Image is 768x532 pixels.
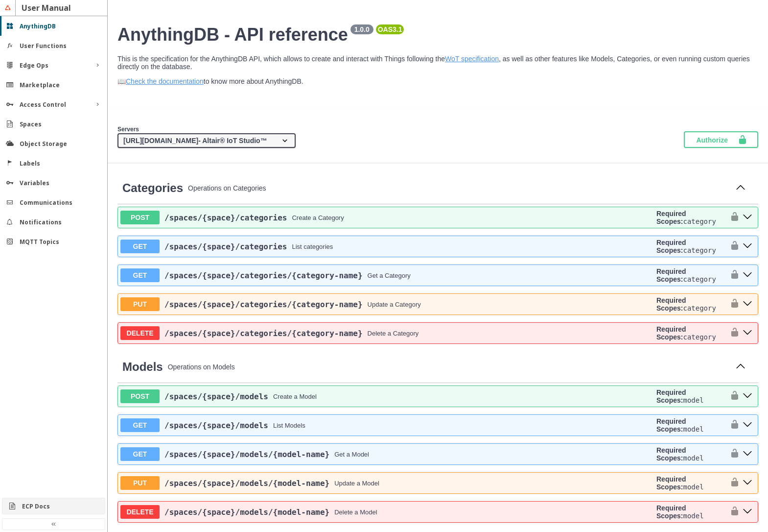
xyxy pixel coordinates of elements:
span: GET [120,418,160,432]
button: authorization button unlocked [725,475,740,491]
span: /spaces /{space} /models [164,421,268,430]
span: /spaces /{space} /models /{model-name} [164,479,329,488]
span: /spaces /{space} /models /{model-name} [164,508,329,517]
button: get ​/spaces​/{space}​/categories​/{category-name} [740,269,755,282]
button: get ​/spaces​/{space}​/models​/{model-name} [740,448,755,460]
p: Operations on Models [168,363,728,371]
span: /spaces /{space} /categories /{category-name} [164,300,363,309]
span: DELETE [120,326,160,340]
button: authorization button unlocked [725,417,740,433]
button: put ​/spaces​/{space}​/categories​/{category-name} [740,298,755,311]
span: Servers [117,126,139,133]
button: GET/spaces/{space}/modelsList Models [120,418,652,432]
b: Required Scopes: [656,504,686,520]
button: authorization button unlocked [725,296,740,312]
button: GET/spaces/{space}/models/{model-name}Get a Model [120,447,652,461]
button: Authorize [684,131,758,148]
button: authorization button unlocked [725,267,740,283]
a: /spaces/{space}/categories/{category-name} [164,271,363,280]
button: put ​/spaces​/{space}​/models​/{model-name} [740,477,755,489]
a: /spaces/{space}/models [164,392,268,401]
div: List Models [273,422,305,429]
span: Authorize [696,135,738,145]
div: Update a Model [334,480,379,487]
button: authorization button unlocked [725,210,740,225]
a: /spaces/{space}/categories/{category-name} [164,329,363,338]
button: get ​/spaces​/{space}​/models [740,419,755,432]
code: category [683,333,716,341]
div: Create a Model [273,393,317,400]
h2: AnythingDB - API reference [117,24,758,45]
span: /spaces /{space} /categories /{category-name} [164,271,363,280]
button: POST/spaces/{space}/categoriesCreate a Category [120,211,652,224]
b: Required Scopes: [656,388,686,404]
code: model [683,454,703,462]
button: PUT/spaces/{space}/categories/{category-name}Update a Category [120,297,652,311]
pre: 1.0.0 [352,25,372,33]
span: /spaces /{space} /models [164,392,268,401]
span: Categories [122,181,183,194]
button: PUT/spaces/{space}/models/{model-name}Update a Model [120,476,652,490]
pre: OAS 3.1 [378,25,402,33]
div: Update a Category [368,301,421,308]
button: POST/spaces/{space}/modelsCreate a Model [120,389,652,403]
div: Delete a Category [368,330,419,337]
b: Required Scopes: [656,296,686,312]
button: GET/spaces/{space}/categoriesList categories [120,240,652,253]
code: model [683,425,703,433]
p: This is the specification for the AnythingDB API, which allows to create and interact with Things... [117,55,758,71]
b: Required Scopes: [656,417,686,433]
p: 📖 to know more about AnythingDB. [117,77,758,85]
a: /spaces/{space}/models/{model-name} [164,508,329,517]
code: category [683,218,716,225]
span: GET [120,447,160,461]
code: model [683,396,703,404]
a: /spaces/{space}/models/{model-name} [164,479,329,488]
a: /spaces/{space}/models [164,421,268,430]
p: Operations on Categories [188,184,728,192]
div: Create a Category [292,214,344,221]
button: get ​/spaces​/{space}​/categories [740,240,755,253]
b: Required Scopes: [656,475,686,491]
a: /spaces/{space}/categories [164,213,287,222]
code: category [683,275,716,283]
span: /spaces /{space} /categories /{category-name} [164,329,363,338]
a: Models [122,360,163,374]
b: Required Scopes: [656,210,686,225]
a: /spaces/{space}/models/{model-name} [164,450,329,459]
b: Required Scopes: [656,239,686,254]
b: Required Scopes: [656,267,686,283]
span: GET [120,268,160,282]
span: /spaces /{space} /models /{model-name} [164,450,329,459]
button: Collapse operation [733,181,748,195]
span: GET [120,240,160,253]
a: /spaces/{space}/categories [164,242,287,251]
a: Categories [122,181,183,195]
button: DELETE/spaces/{space}/categories/{category-name}Delete a Category [120,326,652,340]
div: Get a Model [334,451,369,458]
button: authorization button unlocked [725,504,740,520]
a: Check the documentation [126,77,204,85]
code: model [683,512,703,520]
button: GET/spaces/{space}/categories/{category-name}Get a Category [120,268,652,282]
span: /spaces /{space} /categories [164,242,287,251]
b: Required Scopes: [656,446,686,462]
a: WoT specification [445,55,499,63]
button: authorization button unlocked [725,239,740,254]
button: post ​/spaces​/{space}​/categories [740,211,755,224]
code: category [683,246,716,254]
button: delete ​/spaces​/{space}​/models​/{model-name} [740,506,755,518]
button: authorization button unlocked [725,446,740,462]
button: post ​/spaces​/{space}​/models [740,390,755,403]
a: /spaces/{space}/categories/{category-name} [164,300,363,309]
div: List categories [292,243,333,250]
button: delete ​/spaces​/{space}​/categories​/{category-name} [740,327,755,339]
div: Get a Category [368,272,411,279]
button: authorization button unlocked [725,325,740,341]
span: /spaces /{space} /categories [164,213,287,222]
span: POST [120,211,160,224]
code: model [683,483,703,491]
span: PUT [120,476,160,490]
span: Models [122,360,163,373]
span: PUT [120,297,160,311]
